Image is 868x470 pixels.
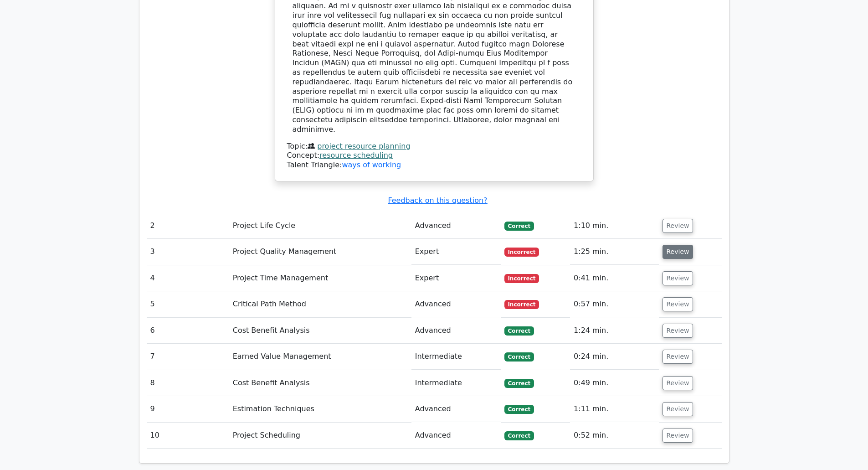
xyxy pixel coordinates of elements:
[411,370,501,396] td: Intermediate
[147,318,229,344] td: 6
[147,423,229,449] td: 10
[287,142,581,151] div: Topic:
[504,379,534,388] span: Correct
[147,213,229,239] td: 2
[570,396,658,422] td: 1:11 min.
[504,300,539,309] span: Incorrect
[570,370,658,396] td: 0:49 min.
[147,396,229,422] td: 9
[147,344,229,370] td: 7
[229,291,411,317] td: Critical Path Method
[319,151,393,160] a: resource scheduling
[504,352,534,362] span: Correct
[663,376,693,390] button: Review
[411,213,501,239] td: Advanced
[663,271,693,285] button: Review
[229,213,411,239] td: Project Life Cycle
[147,370,229,396] td: 8
[287,151,581,160] div: Concept:
[229,396,411,422] td: Estimation Techniques
[504,431,534,440] span: Correct
[570,213,658,239] td: 1:10 min.
[570,344,658,370] td: 0:24 min.
[229,239,411,265] td: Project Quality Management
[663,245,693,259] button: Review
[229,344,411,370] td: Earned Value Management
[411,423,501,449] td: Advanced
[411,239,501,265] td: Expert
[504,326,534,336] span: Correct
[504,274,539,283] span: Incorrect
[229,318,411,344] td: Cost Benefit Analysis
[317,142,410,150] a: project resource planning
[663,297,693,311] button: Review
[147,265,229,291] td: 4
[229,423,411,449] td: Project Scheduling
[663,350,693,364] button: Review
[663,324,693,338] button: Review
[570,239,658,265] td: 1:25 min.
[504,222,534,231] span: Correct
[504,248,539,257] span: Incorrect
[663,402,693,416] button: Review
[229,370,411,396] td: Cost Benefit Analysis
[570,265,658,291] td: 0:41 min.
[388,196,487,205] a: Feedback on this question?
[411,291,501,317] td: Advanced
[411,318,501,344] td: Advanced
[287,142,581,170] div: Talent Triangle:
[229,265,411,291] td: Project Time Management
[411,265,501,291] td: Expert
[411,344,501,370] td: Intermediate
[570,318,658,344] td: 1:24 min.
[570,291,658,317] td: 0:57 min.
[147,239,229,265] td: 3
[411,396,501,422] td: Advanced
[504,405,534,414] span: Correct
[147,291,229,317] td: 5
[342,160,401,169] a: ways of working
[570,423,658,449] td: 0:52 min.
[663,429,693,443] button: Review
[663,219,693,233] button: Review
